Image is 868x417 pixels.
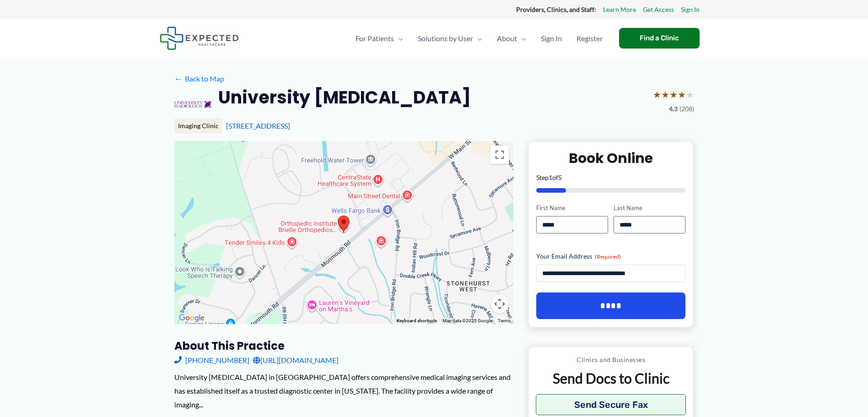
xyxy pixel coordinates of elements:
a: [STREET_ADDRESS] [226,121,290,130]
span: Menu Toggle [473,22,482,54]
a: Learn More [603,4,636,16]
p: Send Docs to Clinic [536,369,686,387]
span: ★ [661,86,669,103]
a: [URL][DOMAIN_NAME] [253,353,339,367]
span: ★ [653,86,661,103]
span: Sign In [541,22,562,54]
span: 4.3 [669,103,678,115]
span: (Required) [595,253,621,260]
a: Terms (opens in new tab) [498,318,511,323]
span: ★ [669,86,678,103]
a: AboutMenu Toggle [490,22,534,54]
label: Your Email Address [536,252,686,261]
button: Map camera controls [491,295,509,313]
span: Menu Toggle [517,22,526,54]
label: Last Name [614,204,685,212]
a: Get Access [643,4,674,16]
span: 1 [549,173,552,181]
span: About [497,22,517,54]
h2: Book Online [536,149,686,167]
span: Register [577,22,603,54]
div: Imaging Clinic [174,118,222,134]
a: Find a Clinic [619,28,700,49]
button: Send Secure Fax [536,394,686,415]
nav: Primary Site Navigation [348,22,610,54]
span: Solutions by User [418,22,473,54]
h2: University [MEDICAL_DATA] [218,86,471,108]
span: 5 [558,173,562,181]
button: Toggle fullscreen view [491,146,509,164]
span: ★ [678,86,686,103]
a: [PHONE_NUMBER] [174,353,249,367]
h3: About this practice [174,339,513,353]
label: First Name [536,204,608,212]
span: ★ [686,86,694,103]
span: For Patients [356,22,394,54]
p: Clinics and Businesses [536,354,686,366]
a: Sign In [681,4,700,16]
strong: Providers, Clinics, and Staff: [516,5,596,13]
div: University [MEDICAL_DATA] in [GEOGRAPHIC_DATA] offers comprehensive medical imaging services and ... [174,370,513,411]
button: Keyboard shortcuts [397,318,437,324]
span: Menu Toggle [394,22,403,54]
a: Register [569,22,610,54]
img: Expected Healthcare Logo - side, dark font, small [160,27,239,50]
p: Step of [536,174,686,181]
span: ← [174,74,183,83]
a: Open this area in Google Maps (opens a new window) [177,312,207,324]
a: For PatientsMenu Toggle [348,22,410,54]
span: (208) [679,103,694,115]
span: Map data ©2025 Google [442,318,492,323]
a: Sign In [534,22,569,54]
a: ←Back to Map [174,72,224,86]
a: Solutions by UserMenu Toggle [410,22,490,54]
img: Google [177,312,207,324]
